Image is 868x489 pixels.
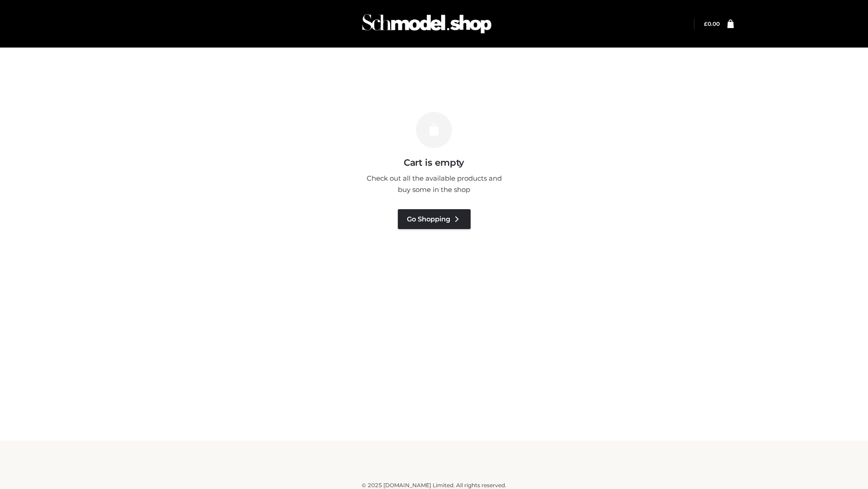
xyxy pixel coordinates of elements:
[398,209,471,229] a: Go Shopping
[704,20,720,27] bdi: 0.00
[359,6,495,42] img: Schmodel Admin 964
[155,157,713,168] h3: Cart is empty
[704,20,708,27] span: £
[704,20,720,27] a: £0.00
[362,173,506,196] p: Check out all the available products and buy some in the shop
